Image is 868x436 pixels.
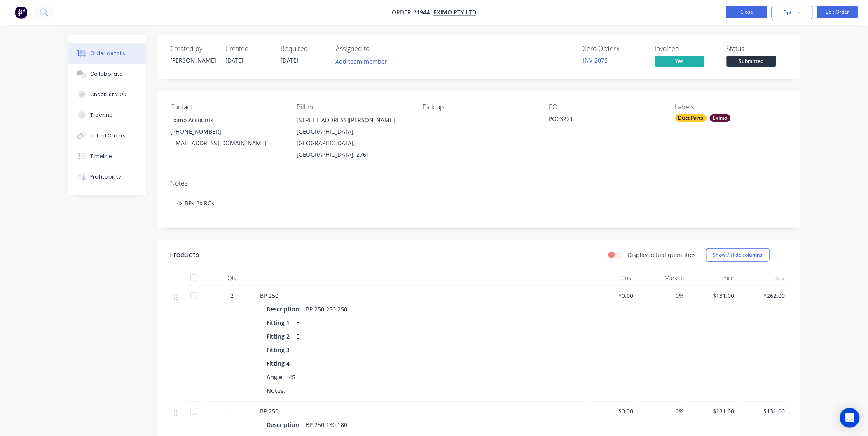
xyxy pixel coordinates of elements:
[267,419,303,431] div: Description
[433,9,476,16] a: Eximo Pty Ltd
[655,45,717,53] div: Invoiced
[710,114,731,122] div: Eximo
[286,371,299,383] div: 45
[336,45,419,53] div: Assigned to
[281,56,299,64] span: [DATE]
[583,45,645,53] div: Xero Order #
[68,105,146,125] button: Tracking
[171,114,283,149] div: Eximo Accounts[PHONE_NUMBER][EMAIL_ADDRESS][DOMAIN_NAME]
[90,70,123,78] div: Collaborate
[68,146,146,167] button: Timeline
[171,137,283,149] div: [EMAIL_ADDRESS][DOMAIN_NAME]
[640,291,684,300] span: 0%
[840,408,860,428] div: Open Intercom Messenger
[628,250,696,259] label: Display actual quantities
[90,50,125,57] div: Order details
[688,270,738,286] div: Price
[171,250,199,260] div: Products
[68,167,146,187] button: Profitability
[727,56,776,68] button: Submitted
[590,407,634,415] span: $0.00
[90,173,121,181] div: Profitability
[640,407,684,415] span: 0%
[655,56,704,66] span: Yes
[226,45,271,53] div: Created
[171,56,216,65] div: [PERSON_NAME]
[68,125,146,146] button: Linked Orders
[675,103,788,111] div: Labels
[171,179,788,187] div: Notes
[267,330,293,342] div: Fitting 2
[293,344,303,356] div: E
[727,45,788,53] div: Status
[691,407,735,415] span: $131.00
[817,6,858,18] button: Edit Order
[171,114,283,126] div: Eximo Accounts
[297,126,409,160] div: [GEOGRAPHIC_DATA], [GEOGRAPHIC_DATA], [GEOGRAPHIC_DATA], 2761
[231,291,234,300] span: 2
[267,303,303,315] div: Description
[171,126,283,137] div: [PHONE_NUMBER]
[738,270,788,286] div: Total
[772,6,813,19] button: Options
[297,114,409,160] div: [STREET_ADDRESS][PERSON_NAME][GEOGRAPHIC_DATA], [GEOGRAPHIC_DATA], [GEOGRAPHIC_DATA], 2761
[590,291,634,300] span: $0.00
[706,248,770,262] button: Show / Hide columns
[267,344,293,356] div: Fitting 3
[15,6,27,19] img: Factory
[303,419,351,431] div: BP 250 180 180
[260,292,279,299] span: BP 250
[392,9,433,16] span: Order #1944 -
[208,270,257,286] div: Qty
[90,91,126,98] div: Checklists 0/0
[281,45,326,53] div: Required
[691,291,735,300] span: $131.00
[293,317,303,329] div: E
[68,43,146,64] button: Order details
[260,407,279,415] span: BP 250
[637,270,688,286] div: Markup
[297,103,409,111] div: Bill to
[675,114,707,122] div: Duct Parts
[90,153,112,160] div: Timeline
[267,371,286,383] div: Angle
[331,56,392,67] button: Add team member
[549,103,662,111] div: PO
[293,330,303,342] div: E
[90,111,113,119] div: Tracking
[171,45,216,53] div: Created by
[68,64,146,84] button: Collaborate
[267,357,293,369] div: Fitting 4
[727,56,776,66] span: Submitted
[90,132,126,139] div: Linked Orders
[583,56,608,64] a: INV-2075
[297,114,409,126] div: [STREET_ADDRESS][PERSON_NAME]
[231,407,234,415] span: 1
[171,190,788,216] div: 4x BPs 2x RCs
[741,407,785,415] span: $131.00
[68,84,146,105] button: Checklists 0/0
[267,385,289,397] div: Notes:
[587,270,637,286] div: Cost
[303,303,351,315] div: BP 250 250 250
[336,56,392,67] button: Add team member
[726,6,767,18] button: Close
[741,291,785,300] span: $262.00
[267,317,293,329] div: Fitting 1
[226,56,244,64] span: [DATE]
[171,103,283,111] div: Contact
[549,114,652,126] div: PO03221
[423,103,536,111] div: Pick up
